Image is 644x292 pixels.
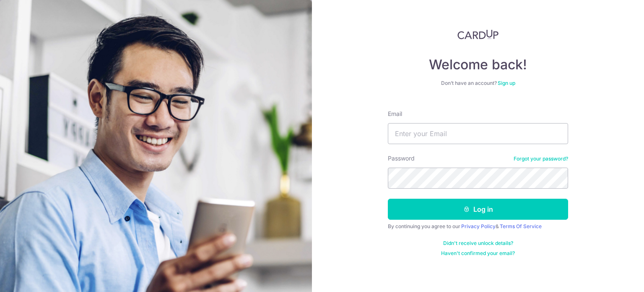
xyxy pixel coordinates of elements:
[388,123,568,144] input: Enter your Email
[388,80,568,87] div: Don’t have an account?
[441,250,515,257] a: Haven't confirmed your email?
[461,223,496,229] a: Privacy Policy
[388,223,568,230] div: By continuing you agree to our &
[500,223,542,229] a: Terms Of Service
[388,154,415,163] label: Password
[388,110,402,118] label: Email
[388,56,568,73] h4: Welcome back!
[498,80,515,86] a: Sign up
[457,29,499,39] img: CardUp Logo
[388,199,568,220] button: Log in
[443,240,513,247] a: Didn't receive unlock details?
[514,155,568,162] a: Forgot your password?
